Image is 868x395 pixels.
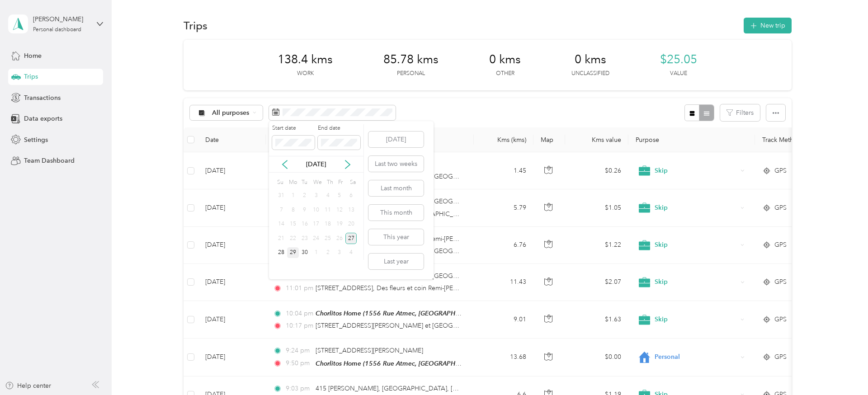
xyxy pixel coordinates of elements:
div: 2 [299,190,311,202]
span: [STREET_ADDRESS][PERSON_NAME] et [GEOGRAPHIC_DATA], [GEOGRAPHIC_DATA], [GEOGRAPHIC_DATA] [316,272,635,280]
span: Chorlitos Home (1556 Rue Atmec, [GEOGRAPHIC_DATA], [GEOGRAPHIC_DATA], [GEOGRAPHIC_DATA] , [GEOGRA... [316,360,753,367]
span: Trips [24,72,38,81]
span: Skip [655,240,737,250]
div: 30 [299,247,311,259]
td: 9.01 [474,301,533,339]
span: 0 kms [575,52,606,67]
span: Skip [655,315,737,324]
div: 4 [345,247,357,259]
span: Settings [24,135,48,145]
p: Personal [397,70,425,78]
td: $0.00 [565,339,628,376]
td: [DATE] [198,339,266,376]
th: Kms value [565,127,628,152]
span: Team Dashboard [24,156,75,165]
div: 12 [334,204,345,216]
td: [DATE] [198,152,266,189]
td: 6.76 [474,227,533,264]
div: Su [275,176,284,188]
div: Sa [349,176,357,188]
button: This month [368,205,424,221]
div: 18 [322,219,334,230]
span: Data exports [24,114,62,123]
button: Filters [720,104,760,121]
div: 19 [334,219,345,230]
div: 14 [275,219,287,230]
th: Map [533,127,565,152]
h1: Trips [184,21,208,30]
th: Date [198,127,266,152]
td: [DATE] [198,227,266,264]
div: 16 [299,219,311,230]
span: Skip [655,203,737,213]
button: [DATE] [368,132,424,147]
th: Locations [266,127,474,152]
div: 15 [287,219,299,230]
span: All purposes [212,110,250,116]
span: 85.78 kms [383,52,439,67]
div: 9 [299,204,311,216]
td: 1.45 [474,152,533,189]
label: End date [318,124,360,132]
span: $25.05 [660,52,697,67]
span: Home [24,51,42,61]
span: GPS [774,277,787,287]
div: 24 [311,233,322,244]
span: GPS [774,203,787,213]
span: 415 [PERSON_NAME], [GEOGRAPHIC_DATA], [GEOGRAPHIC_DATA], [GEOGRAPHIC_DATA] [316,385,585,392]
div: [PERSON_NAME] [33,14,90,24]
span: 11:01 pm [286,283,311,293]
span: GPS [774,166,787,176]
th: Purpose [628,127,755,152]
span: Transactions [24,93,61,103]
span: 10:17 pm [286,321,311,331]
div: 6 [345,190,357,202]
div: 8 [287,204,299,216]
span: [STREET_ADDRESS], Des fleurs et coin Remi-[PERSON_NAME], Gatineau, [GEOGRAPHIC_DATA] [316,284,592,292]
span: GPS [774,352,787,362]
button: This year [368,229,424,245]
span: [STREET_ADDRESS], Des fleurs et coin Remi-[PERSON_NAME], Gatineau, [GEOGRAPHIC_DATA] [316,235,592,243]
div: Mo [287,176,297,188]
div: 28 [275,247,287,259]
td: 11.43 [474,264,533,301]
button: Help center [5,381,51,390]
div: Fr [337,176,345,188]
div: Tu [300,176,309,188]
div: 10 [311,204,322,216]
th: Kms (kms) [474,127,533,152]
div: 26 [334,233,345,244]
div: 22 [287,233,299,244]
div: 1 [287,190,299,202]
div: 21 [275,233,287,244]
p: Work [297,70,314,78]
button: Last month [368,180,424,196]
span: GPS [774,315,787,324]
p: Unclassified [571,70,609,78]
div: 31 [275,190,287,202]
p: Other [496,70,514,78]
td: $2.07 [565,264,628,301]
span: 9:03 pm [286,384,311,394]
div: Personal dashboard [33,27,81,33]
p: [DATE] [297,160,335,169]
div: 17 [311,219,322,230]
span: Skip [655,166,737,176]
span: [STREET_ADDRESS][PERSON_NAME] et [GEOGRAPHIC_DATA], [GEOGRAPHIC_DATA], [GEOGRAPHIC_DATA] [316,322,635,329]
span: 138.4 kms [278,52,333,67]
div: 20 [345,219,357,230]
div: 7 [275,204,287,216]
span: Skip [655,277,737,287]
div: We [312,176,322,188]
td: $1.22 [565,227,628,264]
div: 13 [345,204,357,216]
div: 11 [322,204,334,216]
div: Th [325,176,334,188]
p: Value [670,70,687,78]
button: Last year [368,254,424,269]
span: 0 kms [489,52,521,67]
div: 3 [311,190,322,202]
span: 9:50 pm [286,358,311,368]
td: $1.05 [565,189,628,226]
